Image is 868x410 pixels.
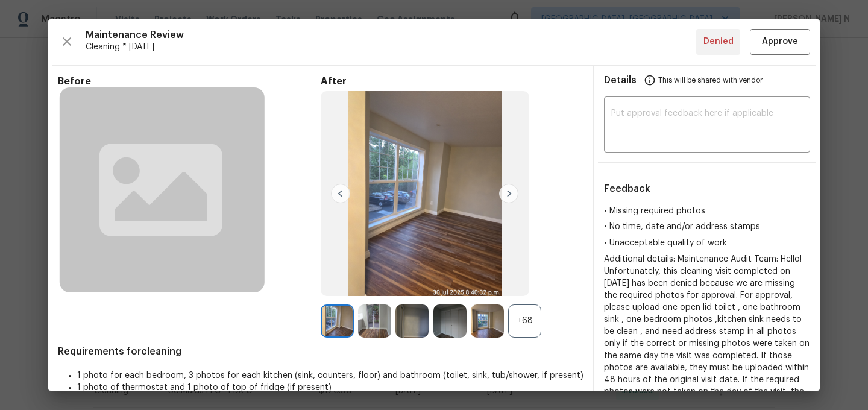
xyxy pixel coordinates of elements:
[750,29,810,55] button: Approve
[604,239,727,247] span: • Unacceptable quality of work
[58,75,321,87] span: Before
[762,34,798,49] span: Approve
[604,184,650,194] span: Feedback
[58,345,583,358] span: Requirements for cleaning
[86,41,696,53] span: Cleaning * [DATE]
[77,370,583,382] li: 1 photo for each bedroom, 3 photos for each kitchen (sink, counters, floor) and bathroom (toilet,...
[86,29,696,41] span: Maintenance Review
[499,184,518,203] img: right-chevron-button-url
[604,66,637,95] span: Details
[604,222,760,231] span: • No time, date and/or address stamps
[321,75,583,87] span: After
[604,207,705,215] span: • Missing required photos
[658,66,763,95] span: This will be shared with vendor
[331,184,350,203] img: left-chevron-button-url
[508,304,541,338] div: +68
[77,382,583,394] li: 1 photo of thermostat and 1 photo of top of fridge (if present)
